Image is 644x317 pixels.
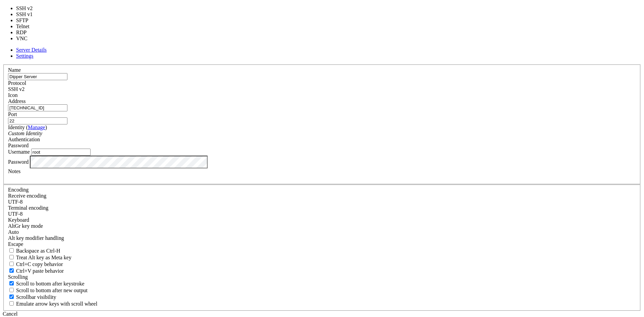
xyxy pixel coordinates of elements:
[16,36,41,42] li: VNC
[8,67,21,73] label: Name
[8,86,636,92] div: SSH v2
[8,211,636,217] div: UTF-8
[16,261,63,267] span: Ctrl+C copy behavior
[8,287,88,293] label: Scroll to bottom after new output.
[26,124,47,130] span: ( )
[8,268,64,274] label: Ctrl+V pastes if true, sends ^V to host if false. Ctrl+Shift+V sends ^V to host if true, pastes i...
[8,187,29,193] label: Encoding
[3,8,5,14] div: (0, 1)
[16,268,64,274] span: Ctrl+V paste behavior
[8,241,636,247] div: Escape
[3,3,557,8] x-row: FATAL ERROR: Connection refused
[31,149,91,156] input: Login Username
[9,281,14,285] input: Scroll to bottom after keystroke
[8,130,42,136] i: Custom Identity
[16,255,71,260] span: Treat Alt key as Meta key
[3,311,641,317] div: Cancel
[8,168,20,174] label: Notes
[9,268,14,273] input: Ctrl+V paste behavior
[16,281,85,286] span: Scroll to bottom after keystroke
[9,255,14,259] input: Treat Alt key as Meta key
[8,241,23,247] span: Escape
[16,301,97,307] span: Emulate arrow keys with scroll wheel
[8,301,97,307] label: When using the alternative screen buffer, and DECCKM (Application Cursor Keys) is active, mouse w...
[8,137,40,142] label: Authentication
[8,117,67,124] input: Port Number
[8,124,47,130] label: Identity
[8,294,56,300] label: The vertical scrollbar mode.
[8,211,23,217] span: UTF-8
[16,53,34,59] a: Settings
[8,193,46,199] label: Set the expected encoding for data received from the host. If the encodings do not match, visual ...
[8,199,636,205] div: UTF-8
[8,229,19,235] span: Auto
[8,73,67,80] input: Server Name
[9,301,14,306] input: Emulate arrow keys with scroll wheel
[8,104,67,111] input: Host Name or IP
[16,17,41,23] li: SFTP
[8,205,48,211] label: The default terminal encoding. ISO-2022 enables character map translations (like graphics maps). ...
[16,5,41,11] li: SSH v2
[8,86,24,92] span: SSH v2
[8,229,636,235] div: Auto
[8,199,23,205] span: UTF-8
[8,255,71,260] label: Whether the Alt key acts as a Meta key or as a distinct Alt key.
[8,217,29,223] label: Keyboard
[8,98,25,104] label: Address
[8,80,26,86] label: Protocol
[8,111,17,117] label: Port
[8,130,636,137] div: Custom Identity
[8,92,17,98] label: Icon
[8,248,60,254] label: If true, the backspace should send BS ('\x08', aka ^H). Otherwise the backspace key should send '...
[16,23,41,30] li: Telnet
[8,281,85,286] label: Whether to scroll to the bottom on any keystroke.
[9,295,14,299] input: Scrollbar visibility
[8,261,63,267] label: Ctrl-C copies if true, send ^C to host if false. Ctrl-Shift-C sends ^C to host if true, copies if...
[16,248,60,254] span: Backspace as Ctrl-H
[9,288,14,292] input: Scroll to bottom after new output
[16,287,88,293] span: Scroll to bottom after new output
[16,294,56,300] span: Scrollbar visibility
[8,143,29,148] span: Password
[9,262,14,266] input: Ctrl+C copy behavior
[8,149,30,155] label: Username
[8,235,64,241] label: Controls how the Alt key is handled. Escape: Send an ESC prefix. 8-Bit: Add 128 to the typed char...
[8,143,636,149] div: Password
[28,124,45,130] a: Manage
[8,159,29,164] label: Password
[16,47,47,53] a: Server Details
[16,11,41,17] li: SSH v1
[9,248,14,253] input: Backspace as Ctrl-H
[16,30,41,36] li: RDP
[8,223,43,229] label: Set the expected encoding for data received from the host. If the encodings do not match, visual ...
[8,274,28,280] label: Scrolling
